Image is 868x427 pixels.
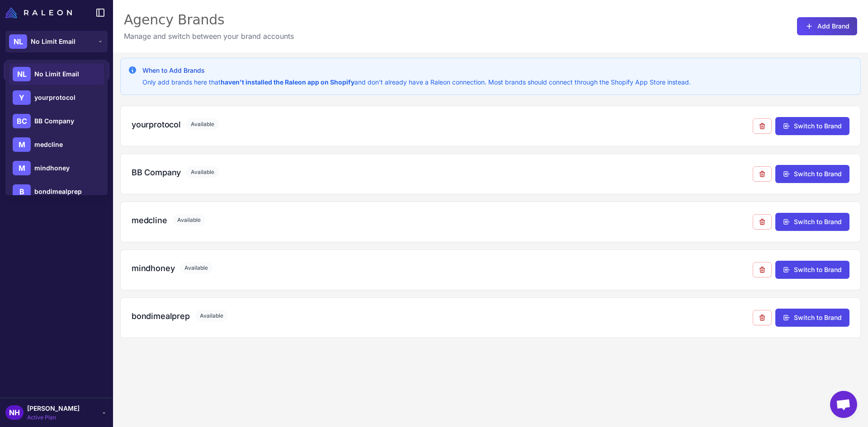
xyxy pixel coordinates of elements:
[5,7,75,18] a: Raleon Logo
[13,90,31,105] div: Y
[830,391,857,418] div: Open chat
[31,37,75,47] span: No Limit Email
[4,84,109,103] a: User Management
[753,310,772,325] button: Remove from agency
[5,405,24,420] div: NH
[142,77,691,87] p: Only add brands here that and don't already have a Raleon connection. Most brands should connect ...
[775,261,849,279] button: Switch to Brand
[775,213,849,231] button: Switch to Brand
[13,137,31,152] div: M
[775,165,849,183] button: Switch to Brand
[132,214,167,226] h3: medcline
[186,166,219,178] span: Available
[753,118,772,134] button: Remove from agency
[775,117,849,135] button: Switch to Brand
[34,93,75,103] span: yourprotocol
[195,310,228,322] span: Available
[173,214,205,226] span: Available
[753,262,772,277] button: Remove from agency
[27,404,80,413] span: [PERSON_NAME]
[13,184,31,199] div: B
[753,166,772,182] button: Remove from agency
[124,11,294,29] div: Agency Brands
[797,17,857,35] button: Add Brand
[34,69,79,79] span: No Limit Email
[221,78,354,86] strong: haven't installed the Raleon app on Shopify
[13,114,31,128] div: BC
[132,262,175,274] h3: mindhoney
[13,67,31,81] div: NL
[132,166,181,178] h3: BB Company
[124,31,294,42] p: Manage and switch between your brand accounts
[5,31,108,52] button: NLNo Limit Email
[775,309,849,327] button: Switch to Brand
[180,262,212,274] span: Available
[34,163,70,173] span: mindhoney
[132,310,190,322] h3: bondimealprep
[4,61,109,80] a: Manage Brands
[34,140,63,150] span: medcline
[9,34,27,49] div: NL
[34,116,74,126] span: BB Company
[5,7,72,18] img: Raleon Logo
[13,161,31,175] div: M
[753,214,772,230] button: Remove from agency
[34,187,82,197] span: bondimealprep
[186,118,219,130] span: Available
[142,66,691,75] h3: When to Add Brands
[132,118,181,131] h3: yourprotocol
[27,413,80,422] span: Active Plan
